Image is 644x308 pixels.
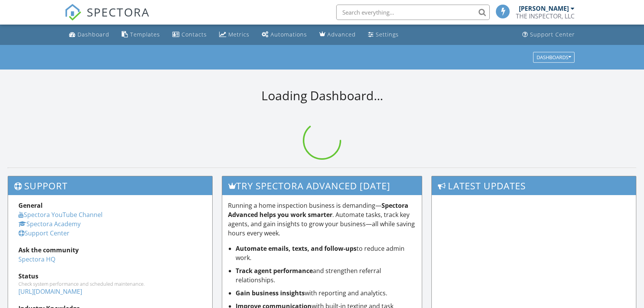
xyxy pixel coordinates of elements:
[271,31,307,38] div: Automations
[228,201,408,219] strong: Spectora Advanced helps you work smarter
[316,28,359,42] a: Advanced
[336,5,490,20] input: Search everything...
[259,28,310,42] a: Automations (Basic)
[8,176,212,195] h3: Support
[365,28,402,42] a: Settings
[519,28,578,42] a: Support Center
[18,255,55,263] a: Spectora HQ
[18,245,202,255] div: Ask the community
[530,31,575,38] div: Support Center
[236,266,416,285] li: and strengthen referral relationships.
[228,201,416,238] p: Running a home inspection business is demanding— . Automate tasks, track key agents, and gain ins...
[18,229,69,237] a: Support Center
[18,220,81,228] a: Spectora Academy
[432,176,636,195] h3: Latest Updates
[64,4,81,21] img: The Best Home Inspection Software - Spectora
[236,267,313,275] strong: Track agent performance
[64,10,150,26] a: SPECTORA
[537,55,571,60] div: Dashboards
[519,5,569,12] div: [PERSON_NAME]
[18,287,82,296] a: [URL][DOMAIN_NAME]
[236,244,357,253] strong: Automate emails, texts, and follow-ups
[87,4,150,20] span: SPECTORA
[18,281,202,287] div: Check system performance and scheduled maintenance.
[18,210,102,219] a: Spectora YouTube Channel
[228,31,249,38] div: Metrics
[66,28,112,42] a: Dashboard
[119,28,163,42] a: Templates
[236,244,416,262] li: to reduce admin work.
[327,31,356,38] div: Advanced
[236,289,305,297] strong: Gain business insights
[169,28,210,42] a: Contacts
[216,28,253,42] a: Metrics
[516,12,575,20] div: THE INSPECTOR, LLC
[182,31,207,38] div: Contacts
[18,201,43,210] strong: General
[376,31,399,38] div: Settings
[533,52,575,63] button: Dashboards
[78,31,109,38] div: Dashboard
[236,288,416,298] li: with reporting and analytics.
[130,31,160,38] div: Templates
[18,272,202,281] div: Status
[222,176,422,195] h3: Try spectora advanced [DATE]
